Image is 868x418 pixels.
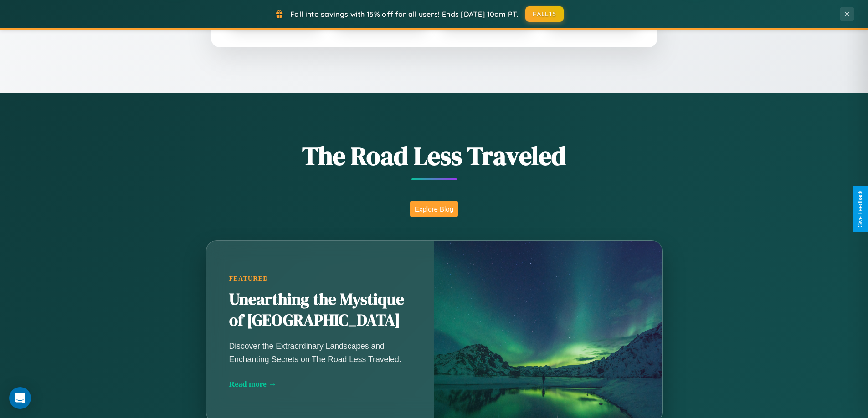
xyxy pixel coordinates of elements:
button: FALL15 [525,6,564,22]
p: Discover the Extraordinary Landscapes and Enchanting Secrets on The Road Less Traveled. [229,340,411,365]
h1: The Road Less Traveled [161,138,708,173]
div: Featured [229,275,411,282]
button: Explore Blog [410,201,458,217]
div: Open Intercom Messenger [9,387,31,409]
div: Read more → [229,379,411,389]
h2: Unearthing the Mystique of [GEOGRAPHIC_DATA] [229,289,411,331]
span: Fall into savings with 15% off for all users! Ends [DATE] 10am PT. [290,10,519,19]
div: Give Feedback [857,191,863,227]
